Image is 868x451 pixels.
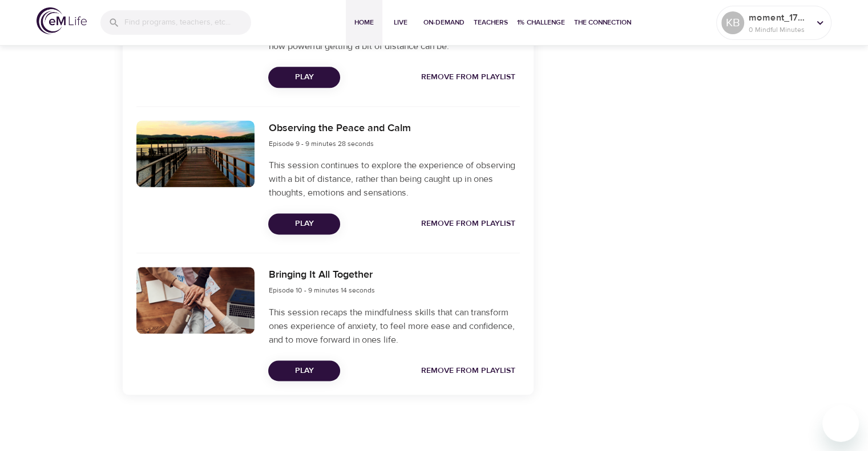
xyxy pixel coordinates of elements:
[268,159,519,200] p: This session continues to explore the experience of observing with a bit of distance, rather than...
[574,17,631,29] span: The Connection
[417,213,520,234] button: Remove from Playlist
[421,70,515,84] span: Remove from Playlist
[387,17,414,29] span: Live
[417,67,520,88] button: Remove from Playlist
[124,10,251,35] input: Find programs, teachers, etc...
[277,217,331,231] span: Play
[268,67,340,88] button: Play
[277,364,331,378] span: Play
[277,70,331,84] span: Play
[417,360,520,381] button: Remove from Playlist
[268,360,340,381] button: Play
[721,11,744,34] div: KB
[268,213,340,234] button: Play
[268,120,410,137] h6: Observing the Peace and Calm
[474,17,508,29] span: Teachers
[37,7,87,34] img: logo
[421,364,515,378] span: Remove from Playlist
[822,405,859,442] iframe: Button to launch messaging window
[268,286,374,295] span: Episode 10 - 9 minutes 14 seconds
[268,306,519,347] p: This session recaps the mindfulness skills that can transform ones experience of anxiety, to feel...
[423,17,465,29] span: On-Demand
[350,17,378,29] span: Home
[421,217,515,231] span: Remove from Playlist
[268,139,373,148] span: Episode 9 - 9 minutes 28 seconds
[749,11,809,25] p: moment_1758633491
[749,25,809,35] p: 0 Mindful Minutes
[268,267,374,283] h6: Bringing It All Together
[517,17,565,29] span: 1% Challenge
